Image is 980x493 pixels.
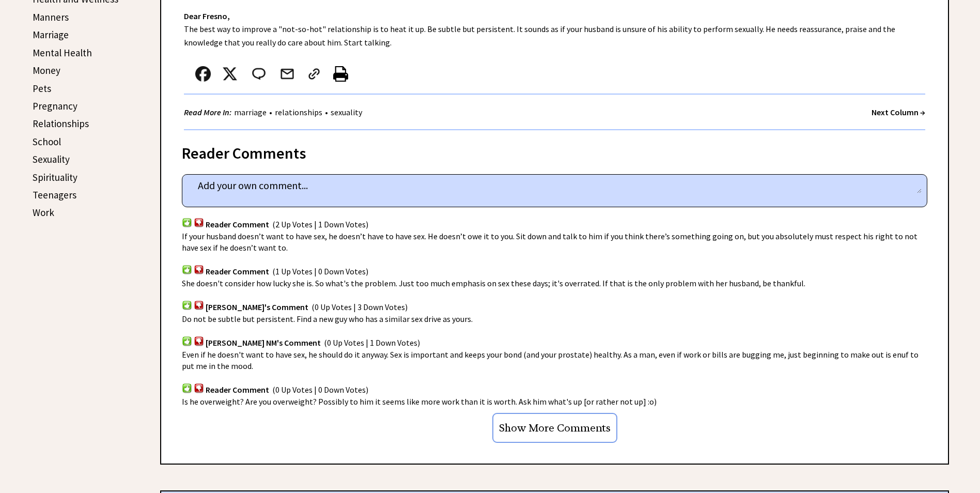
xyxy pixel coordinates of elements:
a: Money [33,64,60,76]
span: Reader Comment [206,385,269,395]
img: votup.png [182,265,192,274]
a: School [33,135,61,148]
span: [PERSON_NAME]'s Comment [206,302,308,312]
span: Reader Comment [206,266,269,276]
span: If your husband doesn’t want to have sex, he doesn’t have to have sex. He doesn’t owe it to you. ... [182,231,917,253]
img: x_small.png [222,66,238,82]
img: mail.png [279,66,295,82]
a: Next Column → [872,107,925,117]
img: link_02.png [306,66,322,82]
span: (0 Up Votes | 3 Down Votes) [312,302,408,312]
span: Is he overweight? Are you overweight? Possibly to him it seems like more work than it is worth. A... [182,396,657,407]
span: Even if he doesn't want to have sex, he should do it anyway. Sex is important and keeps your bond... [182,349,919,371]
img: votup.png [182,383,192,393]
img: votdown.png [194,383,204,393]
a: marriage [231,107,269,117]
iframe: Advertisement [31,248,134,455]
div: • • [184,106,365,119]
span: (2 Up Votes | 1 Down Votes) [272,219,368,229]
span: She doesn't consider how lucky she is. So what's the problem. Just too much emphasis on sex these... [182,278,805,288]
img: facebook.png [195,66,211,82]
a: Relationships [33,117,89,130]
strong: Dear Fresno, [184,11,230,21]
input: Show More Comments [492,413,617,443]
a: relationships [272,107,325,117]
a: Work [33,206,54,219]
a: sexuality [328,107,365,117]
span: Reader Comment [206,219,269,229]
a: Marriage [33,28,69,41]
img: message_round%202.png [250,66,268,82]
a: Sexuality [33,153,70,165]
img: votdown.png [194,265,204,274]
span: (0 Up Votes | 1 Down Votes) [324,338,420,348]
img: votdown.png [194,300,204,310]
img: votdown.png [194,218,204,227]
div: Reader Comments [182,142,927,159]
img: votdown.png [194,336,204,346]
span: (1 Up Votes | 0 Down Votes) [272,266,368,276]
span: Do not be subtle but persistent. Find a new guy who has a similar sex drive as yours. [182,314,473,324]
img: votup.png [182,300,192,310]
span: [PERSON_NAME] NM's Comment [206,338,321,348]
a: Manners [33,11,69,23]
img: votup.png [182,218,192,227]
a: Pregnancy [33,100,77,112]
img: votup.png [182,336,192,346]
a: Teenagers [33,189,76,201]
a: Pets [33,82,51,95]
img: printer%20icon.png [333,66,348,82]
a: Spirituality [33,171,77,183]
strong: Read More In: [184,107,231,117]
a: Mental Health [33,47,92,59]
span: (0 Up Votes | 0 Down Votes) [272,385,368,395]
